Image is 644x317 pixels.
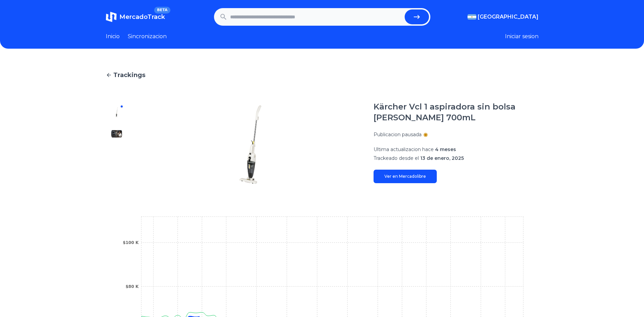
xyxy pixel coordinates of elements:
[478,13,539,21] span: [GEOGRAPHIC_DATA]
[141,101,360,188] img: Kärcher Vcl 1 aspiradora sin bolsa blanco 700mL
[435,146,456,152] span: 4 meses
[111,128,122,139] img: Kärcher Vcl 1 aspiradora sin bolsa blanco 700mL
[420,155,464,161] span: 13 de enero, 2025
[106,70,539,80] a: Trackings
[374,131,422,138] p: Publicacion pausada
[374,146,434,152] span: Ultima actualizacion hace
[125,284,139,289] tspan: $80 K
[111,172,122,182] img: Kärcher Vcl 1 aspiradora sin bolsa blanco 700mL
[468,13,539,21] button: [GEOGRAPHIC_DATA]
[468,14,476,20] img: Argentina
[374,101,539,123] h1: Kärcher Vcl 1 aspiradora sin bolsa [PERSON_NAME] 700mL
[111,107,122,118] img: Kärcher Vcl 1 aspiradora sin bolsa blanco 700mL
[113,70,145,80] span: Trackings
[505,32,539,41] button: Iniciar sesion
[111,150,122,161] img: Kärcher Vcl 1 aspiradora sin bolsa blanco 700mL
[119,13,165,21] span: MercadoTrack
[154,7,170,14] span: BETA
[106,11,117,22] img: MercadoTrack
[123,240,139,245] tspan: $100 K
[128,32,167,41] a: Sincronizacion
[106,11,165,22] a: MercadoTrackBETA
[374,170,437,183] a: Ver en Mercadolibre
[106,32,120,41] a: Inicio
[374,155,419,161] span: Trackeado desde el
